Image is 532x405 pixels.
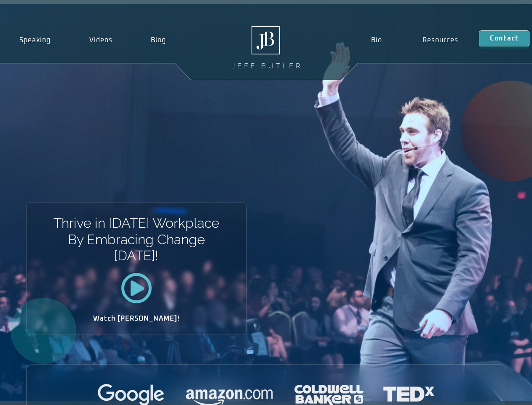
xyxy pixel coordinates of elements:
[350,30,479,50] nav: Menu
[131,30,185,50] a: Blog
[490,35,519,42] span: Contact
[350,30,402,50] a: Bio
[53,215,220,264] h1: Thrive in [DATE] Workplace By Embracing Change [DATE]!
[402,30,479,50] a: Resources
[70,30,132,50] a: Videos
[56,315,217,322] h2: Watch [PERSON_NAME]!
[479,30,529,46] a: Contact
